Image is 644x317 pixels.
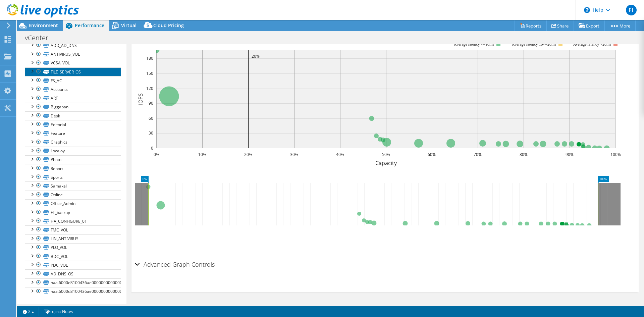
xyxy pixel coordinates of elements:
a: ADD_AD_DNS [25,41,121,50]
text: 20% [244,152,252,157]
h1: vCenter [22,34,59,42]
span: Cloud Pricing [153,22,184,29]
text: 70% [474,152,482,157]
a: Reports [515,20,547,31]
a: Desk [25,111,121,120]
a: Report [25,164,121,173]
tspan: Average latency 10<=20ms [512,42,556,47]
text: 60 [149,115,153,121]
a: Export [574,20,605,31]
a: BDC_VOL [25,252,121,261]
a: Online [25,191,121,199]
a: FT_backup [25,208,121,217]
text: 50% [382,152,390,157]
text: Average latency >20ms [573,42,611,47]
a: AD_DNS_OS [25,269,121,278]
a: VCSA_VOL [25,59,121,67]
a: Graphics [25,138,121,147]
svg: \n [584,7,590,13]
a: Localoy [25,147,121,155]
text: IOPS [137,93,144,105]
tspan: Average latency <=10ms [454,42,494,47]
text: 10% [198,152,206,157]
text: 0% [154,152,159,157]
text: 0 [151,145,153,151]
a: Samakal [25,181,121,190]
text: 90% [566,152,574,157]
a: HA_CONFIGURE_01 [25,217,121,225]
a: Biggapan [25,103,121,111]
text: 80% [520,152,528,157]
a: More [604,20,636,31]
a: LIN_ANTIVIRUS [25,234,121,243]
a: Share [546,20,574,31]
a: naa.6000d3100436ae000000000000000022 [25,278,121,287]
a: 2 [18,307,39,316]
text: Capacity [375,159,397,167]
text: 100% [610,152,621,157]
a: Sports [25,173,121,181]
text: 180 [146,55,153,61]
text: 30% [290,152,298,157]
a: FILE_SERVER_OS [25,67,121,76]
a: FMC_VOL [25,225,121,234]
a: naa.6000d3100436ae00000000000000006f [25,287,121,296]
a: Feature [25,129,121,138]
text: 40% [336,152,344,157]
span: Environment [29,22,58,29]
a: ANTIVIRUS_VOL [25,50,121,59]
span: Virtual [121,22,137,29]
a: Office_Admin [25,199,121,208]
a: Project Notes [39,307,78,316]
text: 60% [428,152,436,157]
a: PLO_VOL [25,243,121,252]
text: 150 [146,70,153,76]
span: FI [626,5,637,15]
text: 30 [149,130,153,136]
a: Editorial [25,120,121,129]
a: Photo [25,155,121,164]
a: ART [25,94,121,103]
h2: Advanced Graph Controls [135,258,215,271]
a: Accounts [25,85,121,94]
text: 90 [149,100,153,106]
span: Performance [75,22,104,29]
a: PDC_VOL [25,261,121,269]
text: 20% [252,53,260,59]
a: FS_AC [25,76,121,85]
text: 120 [146,86,153,91]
